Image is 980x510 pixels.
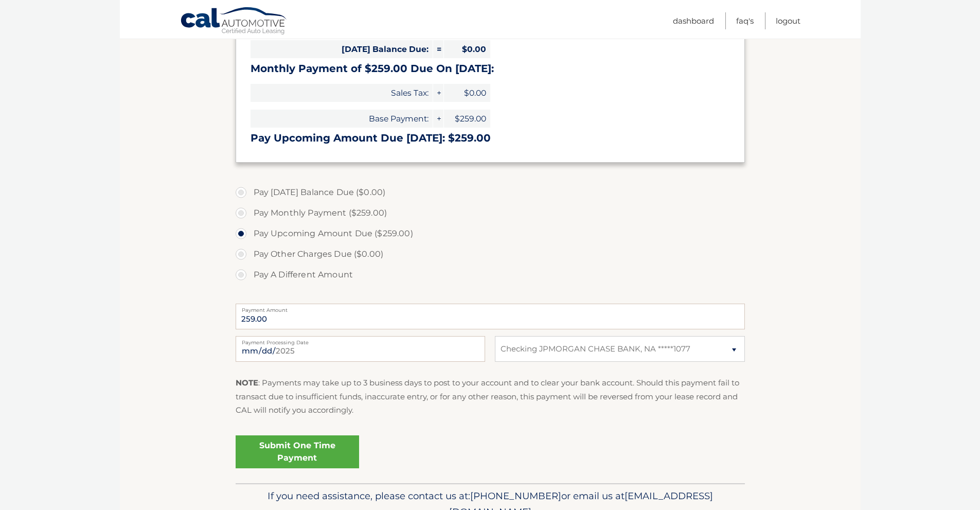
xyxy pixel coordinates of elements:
[251,62,730,75] h3: Monthly Payment of $259.00 Due On [DATE]:
[236,435,359,468] a: Submit One Time Payment
[236,304,745,312] label: Payment Amount
[470,490,561,502] span: [PHONE_NUMBER]
[433,84,443,102] span: +
[444,110,490,128] span: $259.00
[236,203,745,223] label: Pay Monthly Payment ($259.00)
[236,336,485,362] input: Payment Date
[236,265,745,285] label: Pay A Different Amount
[236,182,745,203] label: Pay [DATE] Balance Due ($0.00)
[444,40,490,58] span: $0.00
[236,336,485,344] label: Payment Processing Date
[251,110,433,128] span: Base Payment:
[776,12,800,29] a: Logout
[433,40,443,58] span: =
[236,378,258,388] strong: NOTE
[236,376,745,417] p: : Payments may take up to 3 business days to post to your account and to clear your bank account....
[251,132,730,145] h3: Pay Upcoming Amount Due [DATE]: $259.00
[736,12,754,29] a: FAQ's
[236,304,745,329] input: Payment Amount
[251,84,433,102] span: Sales Tax:
[444,84,490,102] span: $0.00
[236,223,745,244] label: Pay Upcoming Amount Due ($259.00)
[433,110,443,128] span: +
[251,40,433,58] span: [DATE] Balance Due:
[673,12,714,29] a: Dashboard
[236,244,745,265] label: Pay Other Charges Due ($0.00)
[180,7,288,37] a: Cal Automotive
